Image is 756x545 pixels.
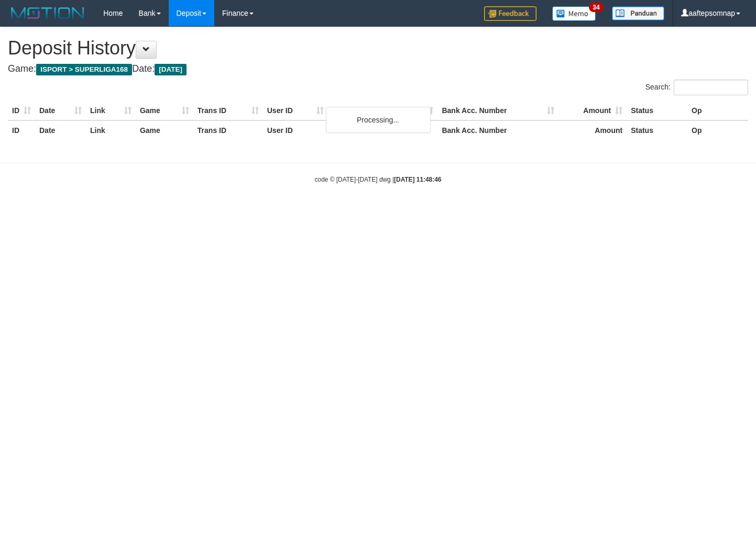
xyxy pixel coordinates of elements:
[645,80,748,95] label: Search:
[263,101,328,120] th: User ID
[589,3,603,12] span: 34
[558,120,627,140] th: Amount
[86,120,136,140] th: Link
[687,101,748,120] th: Op
[263,120,328,140] th: User ID
[627,101,687,120] th: Status
[328,101,438,120] th: Bank Acc. Name
[552,6,596,21] img: Button%20Memo.svg
[674,80,748,95] input: Search:
[36,64,132,75] span: ISPORT > SUPERLIGA168
[484,6,536,21] img: Feedback.jpg
[558,101,627,120] th: Amount
[437,101,558,120] th: Bank Acc. Number
[35,120,86,140] th: Date
[193,120,263,140] th: Trans ID
[326,107,431,133] div: Processing...
[437,120,558,140] th: Bank Acc. Number
[8,5,87,21] img: MOTION_logo.png
[8,38,748,59] h1: Deposit History
[136,120,193,140] th: Game
[315,176,442,183] small: code © [DATE]-[DATE] dwg |
[627,120,687,140] th: Status
[35,101,86,120] th: Date
[86,101,136,120] th: Link
[8,64,748,74] h4: Game: Date:
[193,101,263,120] th: Trans ID
[155,64,187,75] span: [DATE]
[8,101,35,120] th: ID
[687,120,748,140] th: Op
[8,120,35,140] th: ID
[394,176,441,183] strong: [DATE] 11:48:46
[612,6,664,20] img: panduan.png
[136,101,193,120] th: Game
